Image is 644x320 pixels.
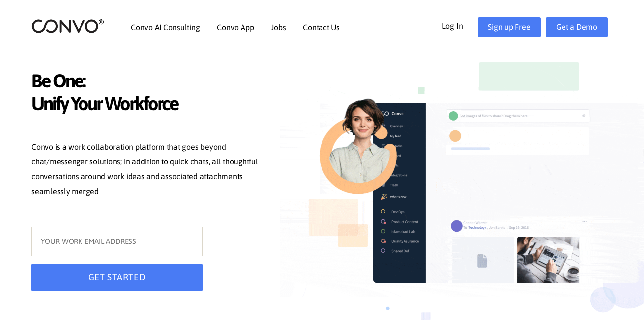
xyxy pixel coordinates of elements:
[31,140,265,201] p: Convo is a work collaboration platform that goes beyond chat/messenger solutions; in addition to ...
[31,70,265,95] span: Be One:
[31,264,203,291] button: GET STARTED
[271,23,286,31] a: Jobs
[303,23,340,31] a: Contact Us
[442,17,478,33] a: Log In
[546,17,608,37] a: Get a Demo
[131,23,200,31] a: Convo AI Consulting
[31,92,265,118] span: Unify Your Workforce
[217,23,254,31] a: Convo App
[478,17,541,37] a: Sign up Free
[31,18,104,34] img: logo_2.png
[31,227,203,256] input: YOUR WORK EMAIL ADDRESS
